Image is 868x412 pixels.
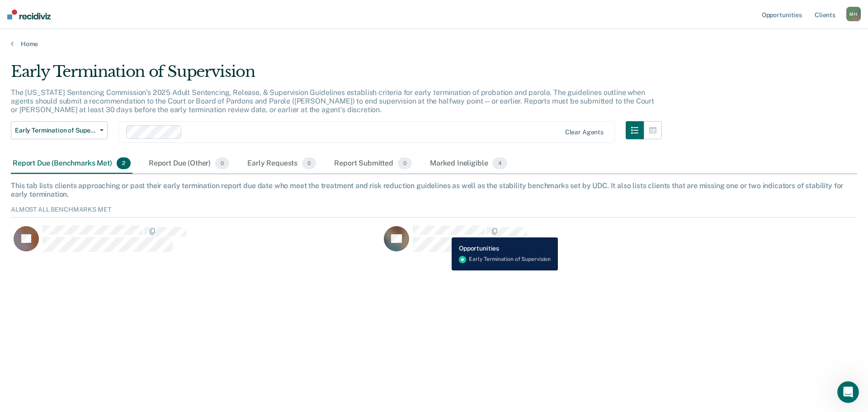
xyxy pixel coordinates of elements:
div: M H [846,7,861,21]
button: MH [846,7,861,21]
div: Almost All Benchmarks Met [11,206,857,218]
div: Clear agents [565,128,604,136]
span: 0 [215,157,229,169]
div: CaseloadOpportunityCell-258781 [381,225,751,261]
iframe: Intercom live chat [837,381,859,403]
div: Early Requests0 [245,154,318,174]
div: This tab lists clients approaching or past their early termination report due date who meet the t... [11,181,857,199]
span: 2 [117,157,131,169]
span: Early Termination of Supervision [15,127,96,134]
div: Report Due (Benchmarks Met)2 [11,154,132,174]
img: Recidiviz [7,9,51,19]
span: 0 [302,157,316,169]
div: Marked Ineligible4 [428,154,509,174]
div: Early Termination of Supervision [11,62,662,88]
p: The [US_STATE] Sentencing Commission’s 2025 Adult Sentencing, Release, & Supervision Guidelines e... [11,88,654,114]
button: Early Termination of Supervision [11,121,108,139]
a: Home [11,40,857,48]
span: 4 [492,157,507,169]
div: CaseloadOpportunityCell-257637 [11,225,381,261]
div: Report Submitted0 [332,154,414,174]
div: Report Due (Other)0 [147,154,231,174]
span: 0 [398,157,412,169]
